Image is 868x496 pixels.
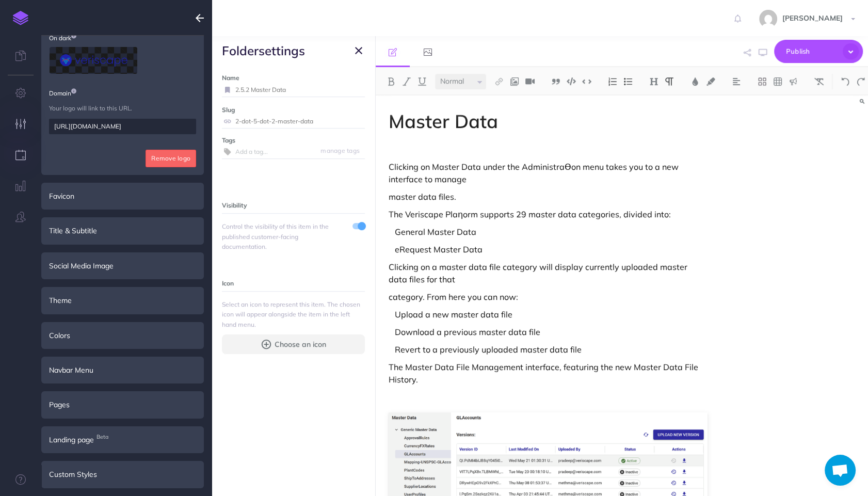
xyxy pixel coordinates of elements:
[235,145,365,158] input: Add a tag...
[49,119,196,134] input: https://yoursite.com/
[389,161,708,185] p: Clicking on Master Data under the AdministraƟon menu takes you to a new interface to manage
[146,150,196,167] button: Remove logo
[41,391,204,418] div: Pages
[389,261,708,285] p: Clicking on a master data file category will display currently uploaded master data files for that
[387,77,396,86] img: Bold button
[623,77,633,86] img: Unordered list button
[389,308,708,321] p:  Upload a new master data file
[222,299,365,329] span: Select an icon to represent this item. The chosen icon will appear alongside the item in the left...
[582,77,591,85] img: Inline code button
[814,77,824,86] img: Clear styles button
[649,77,658,86] img: Headings dropdown button
[856,77,865,86] img: Redo
[389,111,708,132] h1: Master Data
[389,208,708,220] p: The Veriscape Plaƞorm supports 29 master data categories, divided into:
[786,43,838,59] span: Publish
[774,40,863,63] button: Publish
[50,47,137,74] img: logo_dark_f2Gcf1wf2Ws8lzr3.png
[49,434,94,445] span: Landing page
[389,361,708,386] p: The Master Data File Management interface, featuring the new Master Data File History.
[777,13,848,23] span: [PERSON_NAME]
[551,77,560,86] img: Blockquote button
[49,88,196,98] p: Domain
[222,279,234,287] small: Icon
[222,105,365,115] label: Slug
[222,135,365,145] label: Tags
[389,291,708,303] p: category. From here you can now:
[665,77,674,86] img: Paragraph button
[94,431,111,442] span: Beta
[567,77,576,85] img: Code block button
[389,226,708,238] p:  General Master Data
[275,339,326,350] span: Choose an icon
[41,426,204,453] div: Landing pageBeta
[222,73,365,83] label: Name
[222,201,247,209] small: Visibility
[235,115,365,128] input: page-name
[41,252,204,279] div: Social Media Image
[13,11,28,25] img: logo-mark.svg
[417,77,427,86] img: Underline button
[41,217,204,244] div: Title & Subtitle
[41,322,204,349] div: Colors
[222,43,259,58] span: folder
[759,10,777,28] img: 743f3ee6f9f80ed2ad13fd650e81ed88.jpg
[841,77,850,86] img: Undo
[389,190,708,203] p: master data files.
[402,77,411,86] img: Italic button
[49,33,196,43] p: On dark
[41,461,204,488] div: Custom Styles
[49,103,196,113] p: Your logo will link to this URL.
[510,77,519,86] img: Add image button
[41,287,204,314] div: Theme
[789,77,798,86] img: Callout dropdown menu button
[732,77,741,86] img: Alignment dropdown menu button
[222,44,305,57] h3: settings
[389,326,708,338] p:  Download a previous master data file
[525,77,535,86] img: Add video button
[773,77,782,86] img: Create table button
[608,77,617,86] img: Ordered list button
[494,77,504,86] img: Link button
[235,83,365,97] input: Page name
[222,221,329,251] span: Control the visibility of this item in the published customer-facing documentation.
[41,183,204,210] div: Favicon
[690,77,700,86] img: Text color button
[315,145,365,156] button: manage tags
[389,243,708,255] p:  eRequest Master Data
[706,77,715,86] img: Text background color button
[389,343,708,356] p:  Revert to a previously uploaded master data file
[222,334,365,354] button: Choose an icon
[825,455,856,486] a: Open chat
[41,357,204,383] div: Navbar Menu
